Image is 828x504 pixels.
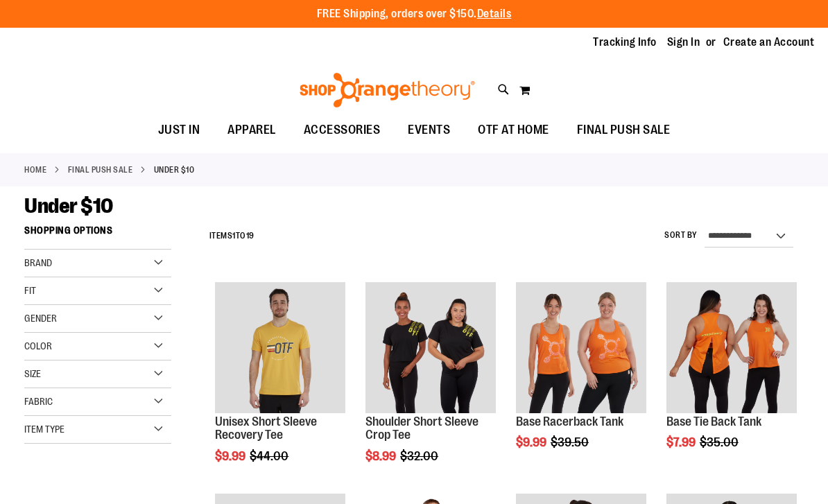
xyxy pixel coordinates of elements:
span: Item Type [24,424,64,435]
a: Base Tie Back Tank [666,415,761,428]
span: Fit [24,285,36,296]
a: Unisex Short Sleeve Recovery Tee [215,415,317,442]
img: Shop Orangetheory [297,73,477,107]
a: Base Racerback Tank [516,415,623,428]
a: APPAREL [214,114,290,146]
span: $9.99 [516,435,549,449]
strong: Shopping Options [24,218,171,250]
span: EVENTS [408,114,450,146]
span: 1 [232,231,236,241]
strong: Under $10 [154,164,195,176]
a: OTF AT HOME [464,114,563,146]
img: Product image for Shoulder Short Sleeve Crop Tee [365,282,496,412]
span: Color [24,340,52,351]
a: Shoulder Short Sleeve Crop Tee [365,415,478,442]
a: Product image for Unisex Short Sleeve Recovery Tee [215,282,345,415]
a: Details [477,8,512,20]
span: Gender [24,313,57,324]
span: $7.99 [666,435,698,449]
a: Tracking Info [593,35,657,50]
img: Product image for Base Tie Back Tank [666,282,797,412]
div: product [208,275,352,498]
a: Product image for Base Racerback Tank [516,282,646,415]
label: Sort By [664,229,698,241]
a: Sign In [667,35,700,50]
span: OTF AT HOME [478,114,549,146]
img: Product image for Base Racerback Tank [516,282,646,412]
a: Home [24,164,46,176]
span: $9.99 [215,449,248,463]
a: FINAL PUSH SALE [68,164,133,176]
div: product [359,275,503,498]
div: product [659,275,804,485]
h2: Items to [209,225,255,247]
span: $44.00 [250,449,291,463]
div: product [509,275,653,485]
span: 19 [246,231,255,241]
span: $32.00 [400,449,440,463]
span: $39.50 [551,435,591,449]
span: Fabric [24,396,53,407]
span: Under $10 [24,194,113,218]
a: Product image for Shoulder Short Sleeve Crop Tee [365,282,496,415]
a: EVENTS [394,114,464,146]
span: ACCESSORIES [304,114,381,146]
span: APPAREL [227,114,276,146]
span: Brand [24,257,52,268]
img: Product image for Unisex Short Sleeve Recovery Tee [215,282,345,412]
span: FINAL PUSH SALE [577,114,671,146]
span: $8.99 [365,449,398,463]
span: Size [24,368,41,379]
p: FREE Shipping, orders over $150. [317,6,512,22]
a: ACCESSORIES [290,114,395,146]
a: Product image for Base Tie Back Tank [666,282,797,415]
a: Create an Account [723,35,815,50]
a: JUST IN [144,114,214,146]
span: $35.00 [700,435,741,449]
a: FINAL PUSH SALE [563,114,684,146]
span: JUST IN [158,114,200,146]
